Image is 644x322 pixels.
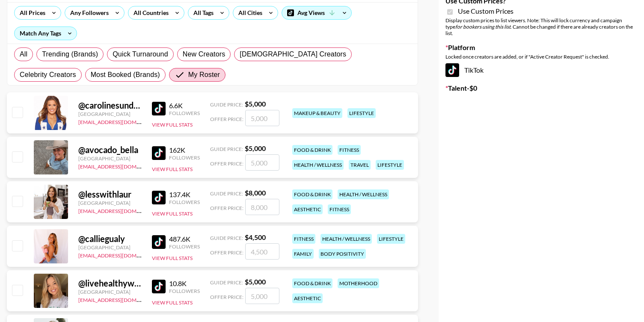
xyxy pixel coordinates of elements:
div: Any Followers [65,6,110,19]
div: @ calliegualy [78,233,142,244]
div: @ carolinesundvold0 [78,100,142,111]
div: Followers [169,199,200,205]
span: Use Custom Prices [458,7,513,15]
div: All Prices [15,6,47,19]
div: fitness [292,234,315,244]
label: Talent - $ 0 [445,84,637,92]
input: 4,500 [245,243,279,260]
div: TikTok [445,63,637,77]
div: fitness [338,145,361,155]
span: Guide Price: [210,146,243,152]
button: View Full Stats [152,166,193,172]
div: body positivity [319,249,366,259]
div: family [292,249,314,259]
span: Celebrity Creators [20,70,76,80]
span: Guide Price: [210,101,243,108]
span: Offer Price: [210,294,243,300]
div: All Tags [188,6,215,19]
a: [EMAIL_ADDRESS][DOMAIN_NAME] [78,162,164,170]
button: View Full Stats [152,121,193,128]
div: [GEOGRAPHIC_DATA] [78,289,142,295]
span: Most Booked (Brands) [91,70,160,80]
div: health / wellness [292,160,344,170]
span: Offer Price: [210,116,243,122]
div: @ lesswithlaur [78,189,142,200]
div: motherhood [338,278,379,288]
strong: $ 4,500 [245,233,266,241]
div: [GEOGRAPHIC_DATA] [78,111,142,117]
div: food & drink [292,145,332,155]
img: TikTok [152,235,166,249]
div: health / wellness [338,189,389,199]
span: Offer Price: [210,205,243,211]
img: TikTok [152,102,166,115]
a: [EMAIL_ADDRESS][DOMAIN_NAME] [78,117,164,125]
em: for bookers using this list [455,24,510,30]
div: aesthetic [292,204,323,214]
input: 5,000 [245,154,279,171]
div: Avg Views [282,6,351,19]
div: All Cities [233,6,264,19]
label: Platform [445,43,637,52]
span: Guide Price: [210,235,243,241]
span: New Creators [183,49,226,59]
div: fitness [328,204,351,214]
div: 487.6K [169,235,200,243]
a: [EMAIL_ADDRESS][DOMAIN_NAME] [78,206,164,214]
span: Trending (Brands) [42,49,98,59]
button: View Full Stats [152,299,193,306]
div: Followers [169,288,200,294]
span: Quick Turnaround [113,49,168,59]
div: [GEOGRAPHIC_DATA] [78,200,142,206]
div: lifestyle [347,108,376,118]
div: @ livehealthywithlexi [78,278,142,289]
span: Offer Price: [210,249,243,256]
img: TikTok [152,280,166,293]
div: Display custom prices to list viewers. Note: This will lock currency and campaign type . Cannot b... [445,17,637,36]
div: makeup & beauty [292,108,342,118]
span: Guide Price: [210,279,243,286]
div: food & drink [292,278,332,288]
div: lifestyle [377,234,405,244]
img: TikTok [152,191,166,204]
strong: $ 5,000 [245,278,266,286]
div: [GEOGRAPHIC_DATA] [78,244,142,251]
span: [DEMOGRAPHIC_DATA] Creators [240,49,346,59]
div: 137.4K [169,190,200,199]
button: View Full Stats [152,255,193,261]
span: All [20,49,27,59]
img: TikTok [152,146,166,160]
div: Followers [169,243,200,250]
img: TikTok [445,63,459,77]
div: Locked once creators are added, or if "Active Creator Request" is checked. [445,53,637,60]
div: All Countries [128,6,170,19]
a: [EMAIL_ADDRESS][DOMAIN_NAME] [78,251,164,259]
input: 5,000 [245,110,279,126]
input: 8,000 [245,199,279,215]
a: [EMAIL_ADDRESS][DOMAIN_NAME] [78,295,164,303]
div: 10.8K [169,279,200,288]
div: 6.6K [169,101,200,110]
div: 162K [169,146,200,154]
div: lifestyle [376,160,404,170]
div: Followers [169,154,200,161]
input: 5,000 [245,288,279,304]
div: Followers [169,110,200,116]
div: food & drink [292,189,332,199]
div: Match Any Tags [15,27,77,40]
strong: $ 5,000 [245,100,266,108]
strong: $ 8,000 [245,189,266,197]
div: health / wellness [321,234,372,244]
div: travel [349,160,371,170]
span: My Roster [188,70,220,80]
span: Offer Price: [210,160,243,167]
div: @ avocado_bella [78,145,142,155]
div: aesthetic [292,293,323,303]
strong: $ 5,000 [245,144,266,152]
div: [GEOGRAPHIC_DATA] [78,155,142,162]
button: View Full Stats [152,210,193,217]
span: Guide Price: [210,190,243,197]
